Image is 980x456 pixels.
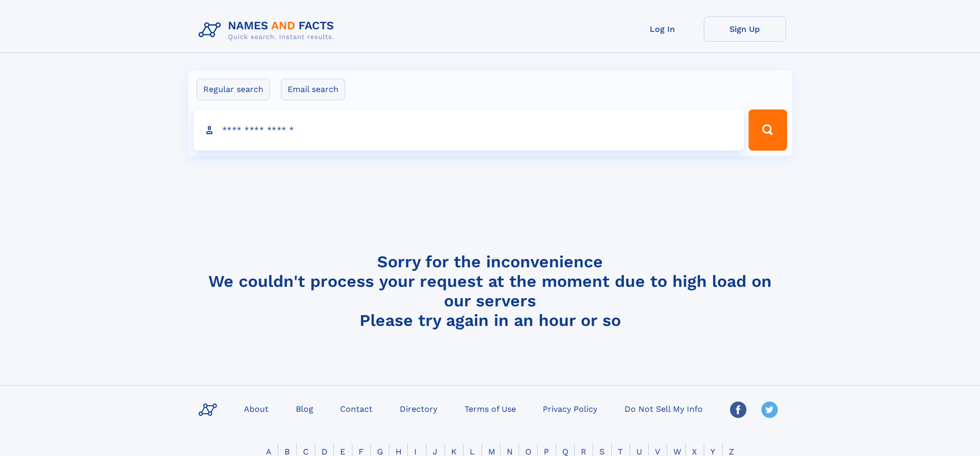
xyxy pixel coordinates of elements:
label: Regular search [197,79,270,100]
a: Blog [292,401,317,416]
img: Twitter [761,402,778,418]
input: search input [193,110,744,151]
a: Log In [621,16,704,42]
h4: Sorry for the inconvenience We couldn't process your request at the moment due to high load on ou... [194,252,786,330]
a: Terms of Use [460,401,520,416]
a: Privacy Policy [539,401,601,416]
img: Facebook [730,402,746,418]
a: Do Not Sell My Info [620,401,707,416]
label: Email search [281,79,345,100]
img: Logo Names and Facts [194,16,343,44]
a: About [240,401,273,416]
button: Search Button [749,110,787,151]
a: Sign Up [704,16,786,42]
a: Directory [396,401,441,416]
a: Contact [336,401,377,416]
